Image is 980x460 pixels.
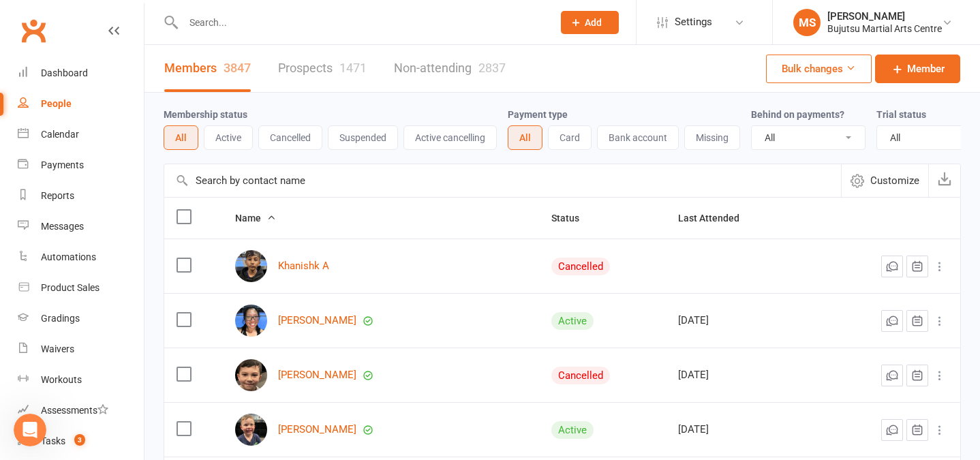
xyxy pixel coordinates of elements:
[678,424,808,435] div: [DATE]
[678,315,808,326] div: [DATE]
[278,424,356,435] a: [PERSON_NAME]
[41,190,74,201] div: Reports
[551,213,594,224] span: Status
[41,159,84,170] div: Payments
[235,414,267,446] img: Liam
[164,45,251,92] a: Members3847
[508,109,568,120] label: Payment type
[585,17,602,28] span: Add
[278,45,367,92] a: Prospects1471
[328,125,398,150] button: Suspended
[551,312,594,330] div: Active
[213,5,239,31] button: Home
[39,7,61,29] img: Profile image for Emily
[16,14,50,48] a: Clubworx
[551,421,594,439] div: Active
[875,55,960,83] a: Member
[793,9,821,36] div: MS
[66,7,155,17] h1: [PERSON_NAME]
[239,5,264,30] div: Close
[403,125,497,150] button: Active cancelling
[258,125,322,150] button: Cancelled
[18,395,144,426] a: Assessments
[41,221,84,232] div: Messages
[12,327,261,350] textarea: Message…
[18,242,144,273] a: Automations
[164,164,841,197] input: Search by contact name
[14,414,46,446] iframe: Intercom live chat
[678,210,754,226] button: Last Attended
[478,61,506,75] div: 2837
[551,367,610,384] div: Cancelled
[18,58,144,89] a: Dashboard
[551,258,610,275] div: Cancelled
[18,119,144,150] a: Calendar
[66,17,126,31] p: Active [DATE]
[841,164,928,197] button: Customize
[28,95,50,117] img: Profile image for Emily
[41,405,108,416] div: Assessments
[179,13,543,32] input: Search...
[278,260,329,272] a: Khanishk A
[9,5,35,31] button: go back
[41,435,65,446] div: Tasks
[41,98,72,109] div: People
[41,313,80,324] div: Gradings
[87,356,97,367] button: Start recording
[561,11,619,34] button: Add
[41,129,79,140] div: Calendar
[235,250,267,282] img: Khanishk
[675,7,712,37] span: Settings
[18,365,144,395] a: Workouts
[235,210,276,226] button: Name
[235,359,267,391] img: Andre
[597,125,679,150] button: Bank account
[766,55,872,83] button: Bulk changes
[43,356,54,367] button: Gif picker
[18,334,144,365] a: Waivers
[678,213,754,224] span: Last Attended
[18,89,144,119] a: People
[339,61,367,75] div: 1471
[278,315,356,326] a: [PERSON_NAME]
[551,210,594,226] button: Status
[74,434,85,446] span: 3
[508,125,542,150] button: All
[678,369,808,381] div: [DATE]
[235,305,267,337] img: Jermaine
[18,150,144,181] a: Payments
[18,426,144,457] a: Tasks 3
[18,273,144,303] a: Product Sales
[41,251,96,262] div: Automations
[11,78,262,219] div: Emily says…
[827,10,942,22] div: [PERSON_NAME]
[224,61,251,75] div: 3847
[65,356,76,367] button: Upload attachment
[18,211,144,242] a: Messages
[548,125,592,150] button: Card
[684,125,740,150] button: Missing
[18,181,144,211] a: Reports
[41,343,74,354] div: Waivers
[164,109,247,120] label: Membership status
[11,78,262,202] div: Profile image for Emily[PERSON_NAME]from Clubworx
[394,45,506,92] a: Non-attending2837
[134,101,199,111] span: from Clubworx
[907,61,945,77] span: Member
[827,22,942,35] div: Bujutsu Martial Arts Centre
[234,350,256,372] button: Send a message…
[876,109,926,120] label: Trial status
[204,125,253,150] button: Active
[21,356,32,367] button: Emoji picker
[18,303,144,334] a: Gradings
[278,369,356,381] a: [PERSON_NAME]
[41,374,82,385] div: Workouts
[751,109,844,120] label: Behind on payments?
[61,101,134,111] span: [PERSON_NAME]
[41,282,99,293] div: Product Sales
[870,172,919,189] span: Customize
[235,213,276,224] span: Name
[41,67,88,78] div: Dashboard
[164,125,198,150] button: All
